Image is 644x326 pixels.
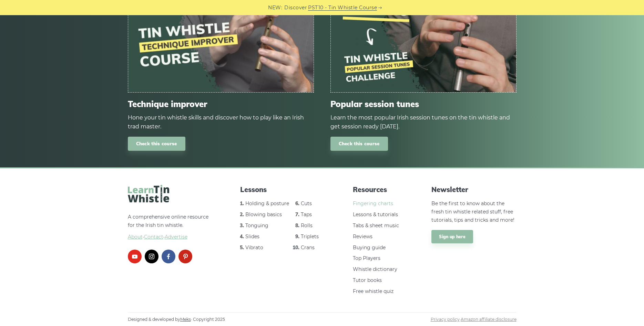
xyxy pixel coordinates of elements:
a: Buying guide [353,244,386,251]
a: Slides [245,233,259,240]
a: facebook [162,250,175,263]
div: Learn the most popular Irish session tunes on the tin whistle and get session ready [DATE]. [330,113,517,131]
p: A comprehensive online resource for the Irish tin whistle. [128,213,213,241]
span: · [431,316,517,323]
a: Amazon affiliate disclosure [461,317,517,322]
a: Vibrato [245,244,263,251]
span: Popular session tunes [330,99,517,109]
span: Resources [353,185,404,194]
span: Designed & developed by · Copyright 2025 [128,316,225,323]
a: PST10 - Tin Whistle Course [308,4,377,12]
a: Crans [301,244,315,251]
a: Reviews [353,233,372,240]
a: Free whistle quiz [353,288,393,294]
span: NEW: [268,4,282,12]
a: Tabs & sheet music [353,222,399,229]
p: Be the first to know about the fresh tin whistle related stuff, free tutorials, tips and tricks a... [431,200,516,224]
div: Hone your tin whistle skills and discover how to play like an Irish trad master. [128,113,314,131]
span: · [128,233,213,241]
a: Cuts [301,200,312,207]
a: Lessons & tutorials [353,211,398,218]
a: Rolls [301,222,313,229]
a: Triplets [301,233,319,240]
a: instagram [145,250,159,263]
a: Tonguing [245,222,268,229]
a: pinterest [178,250,192,263]
a: Privacy policy [431,317,460,322]
a: Sign up here [431,230,473,244]
span: Technique improver [128,99,314,109]
a: Check this course [330,137,388,151]
span: Advertise [165,234,187,240]
a: Blowing basics [245,211,282,218]
a: Meks [180,317,191,322]
span: Contact [144,234,163,240]
a: Top Players [353,255,380,261]
a: About [128,234,143,240]
a: Tutor books [353,277,382,283]
a: Contact·Advertise [144,234,187,240]
a: Check this course [128,137,185,151]
img: LearnTinWhistle.com [128,185,169,202]
a: youtube [128,250,142,263]
span: Lessons [240,185,325,194]
a: Fingering charts [353,200,393,207]
a: Taps [301,211,312,218]
a: Holding & posture [245,200,289,207]
a: Whistle dictionary [353,266,397,272]
span: Discover [284,4,307,12]
span: Newsletter [431,185,516,194]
